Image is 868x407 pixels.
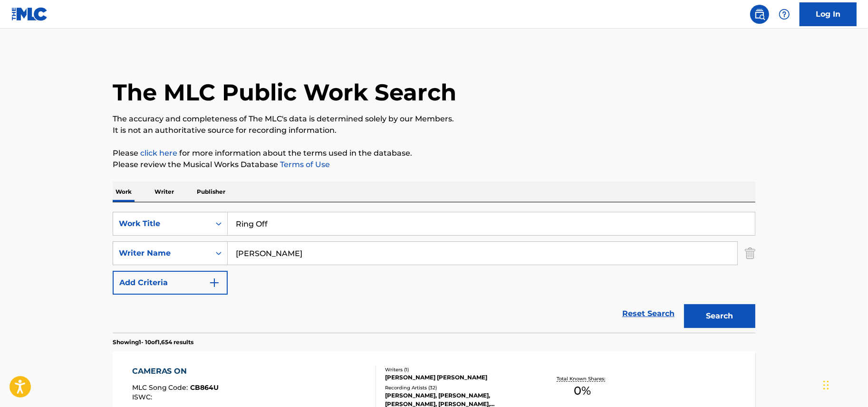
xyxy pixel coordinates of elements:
[385,373,529,382] div: [PERSON_NAME] [PERSON_NAME]
[385,384,529,391] div: Recording Artists ( 32 )
[745,241,755,265] img: Delete Criterion
[119,218,204,229] div: Work Title
[113,78,456,107] h1: The MLC Public Work Search
[132,383,191,392] span: MLC Song Code :
[775,5,794,24] div: Help
[113,271,228,295] button: Add Criteria
[750,5,769,24] a: Public Search
[132,366,219,377] div: CAMERAS ON
[557,375,608,382] p: Total Known Shares:
[113,113,755,125] p: The accuracy and completeness of The MLC's data is determined solely by our Members.
[113,338,193,347] p: Showing 1 - 10 of 1,654 results
[278,160,330,169] a: Terms of Use
[113,212,755,333] form: Search Form
[194,182,228,202] p: Publisher
[823,371,829,399] div: Drag
[617,303,679,324] a: Reset Search
[385,366,529,373] div: Writers ( 1 )
[754,9,765,20] img: search
[11,7,48,21] img: MLC Logo
[132,393,154,401] span: ISWC :
[152,182,177,202] p: Writer
[800,2,857,26] a: Log In
[820,361,868,407] iframe: Chat Widget
[119,248,204,259] div: Writer Name
[574,382,591,399] span: 0 %
[191,383,219,392] span: CB864U
[140,149,177,158] a: click here
[779,9,790,20] img: help
[684,304,755,328] button: Search
[209,277,220,288] img: 9d2ae6d4665cec9f34b9.svg
[113,125,755,136] p: It is not an authoritative source for recording information.
[113,182,135,202] p: Work
[113,159,755,170] p: Please review the Musical Works Database
[113,148,755,159] p: Please for more information about the terms used in the database.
